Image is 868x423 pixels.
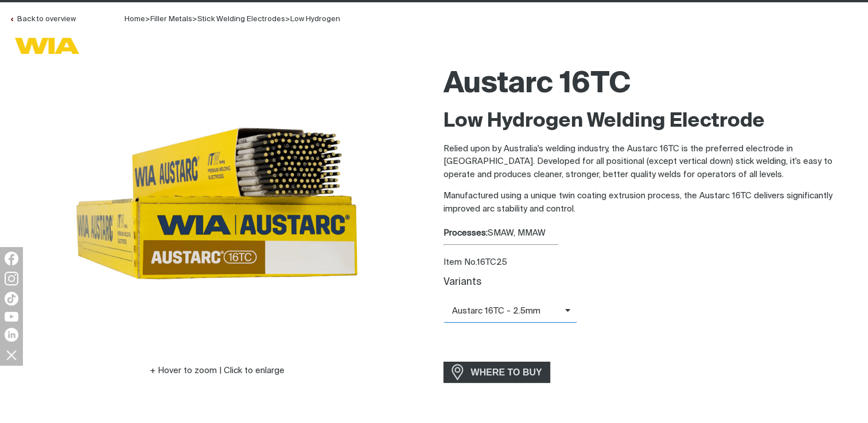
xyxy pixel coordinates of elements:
img: Austarc 16TC [73,60,360,347]
img: Facebook [5,252,18,265]
div: SMAW, MMAW [443,227,859,240]
span: > [192,15,197,23]
img: Instagram [5,272,18,285]
a: Home [124,14,145,23]
label: Variants [443,277,481,287]
img: hide socials [2,345,21,365]
span: > [285,15,290,23]
a: Back to overview [9,15,76,23]
span: WHERE TO BUY [464,363,550,382]
h1: Austarc 16TC [443,66,859,103]
p: Manufactured using a unique twin coating extrusion process, the Austarc 16TC delivers significant... [443,190,859,216]
img: YouTube [5,312,18,322]
button: Hover to zoom | Click to enlarge [143,364,291,378]
span: Home [124,15,145,23]
span: > [145,15,150,23]
img: TikTok [5,292,18,305]
img: LinkedIn [5,328,18,342]
h2: Low Hydrogen Welding Electrode [443,109,859,134]
div: Item No. 16TC25 [443,256,859,269]
a: Filler Metals [150,15,192,23]
a: WHERE TO BUY [443,362,551,383]
a: Stick Welding Electrodes [197,15,285,23]
strong: Processes: [443,229,488,237]
span: Austarc 16TC - 2.5mm [443,305,565,318]
p: Relied upon by Australia's welding industry, the Austarc 16TC is the preferred electrode in [GEOG... [443,143,859,182]
a: Low Hydrogen [290,15,340,23]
